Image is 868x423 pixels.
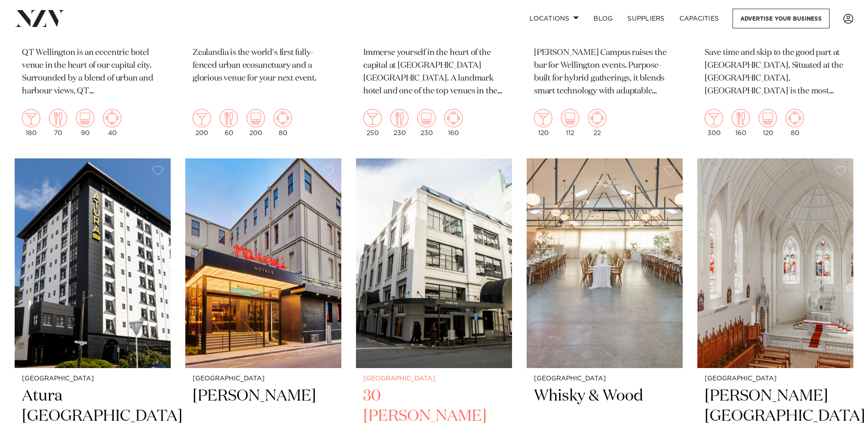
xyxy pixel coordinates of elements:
p: [PERSON_NAME] Campus raises the bar for Wellington events. Purpose-built for hybrid gatherings, i... [534,47,675,98]
img: theatre.png [759,109,777,127]
img: cocktail.png [534,109,552,127]
img: dining.png [390,109,409,127]
a: Advertise your business [733,9,830,28]
div: 230 [417,109,436,136]
img: meeting.png [786,109,804,127]
div: 22 [588,109,606,136]
div: 160 [444,109,463,136]
img: nzv-logo.png [15,10,65,27]
div: 90 [76,109,94,136]
div: 200 [193,109,211,136]
img: cocktail.png [363,109,382,127]
img: theatre.png [417,109,436,127]
small: [GEOGRAPHIC_DATA] [22,375,163,382]
small: [GEOGRAPHIC_DATA] [363,375,505,382]
div: 120 [759,109,777,136]
div: 250 [363,109,382,136]
img: dining.png [49,109,67,127]
a: BLOG [586,9,620,28]
div: 70 [49,109,67,136]
div: 112 [561,109,579,136]
div: 180 [22,109,40,136]
p: Save time and skip to the good part at [GEOGRAPHIC_DATA]. Situated at the [GEOGRAPHIC_DATA], [GEO... [705,47,846,98]
img: theatre.png [247,109,265,127]
div: 230 [390,109,409,136]
p: Immerse yourself in the heart of the capital at [GEOGRAPHIC_DATA] [GEOGRAPHIC_DATA]. A landmark h... [363,47,505,98]
div: 300 [705,109,723,136]
p: Zealandia is the world's first fully-fenced urban ecosanctuary and a glorious venue for your next... [193,47,334,85]
a: Capacities [672,9,727,28]
img: meeting.png [103,109,121,127]
div: 80 [786,109,804,136]
img: dining.png [220,109,238,127]
img: meeting.png [274,109,292,127]
div: 80 [274,109,292,136]
img: cocktail.png [193,109,211,127]
div: 200 [247,109,265,136]
p: QT Wellington is an eccentric hotel venue in the heart of our capital city. Surrounded by a blend... [22,47,163,98]
div: 60 [220,109,238,136]
img: cocktail.png [705,109,723,127]
img: meeting.png [588,109,606,127]
a: Locations [522,9,586,28]
img: meeting.png [444,109,463,127]
div: 40 [103,109,121,136]
img: dining.png [732,109,750,127]
img: cocktail.png [22,109,40,127]
div: 120 [534,109,552,136]
img: theatre.png [561,109,579,127]
img: theatre.png [76,109,94,127]
a: SUPPLIERS [620,9,672,28]
small: [GEOGRAPHIC_DATA] [705,375,846,382]
small: [GEOGRAPHIC_DATA] [534,375,675,382]
small: [GEOGRAPHIC_DATA] [193,375,334,382]
div: 160 [732,109,750,136]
